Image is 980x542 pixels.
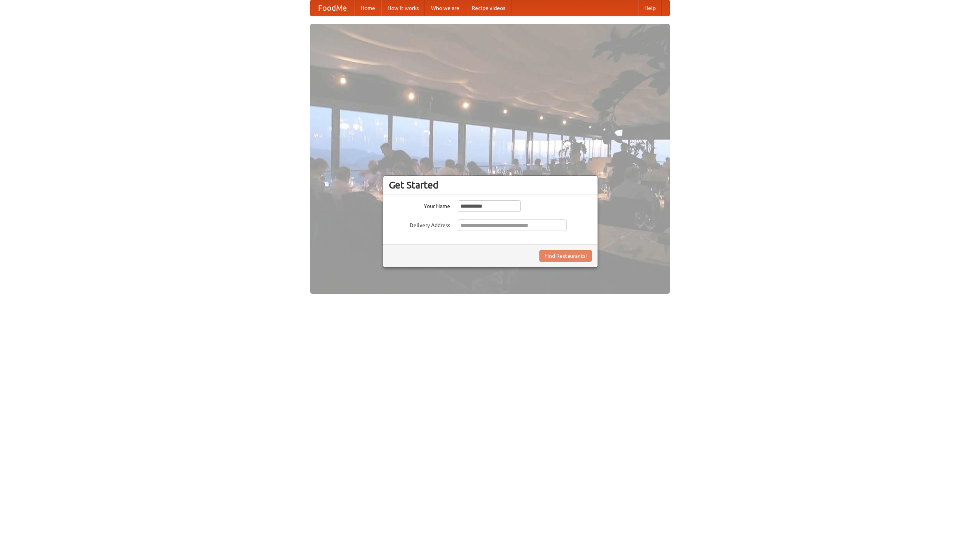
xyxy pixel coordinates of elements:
a: How it works [381,0,425,16]
a: FoodMe [310,0,354,16]
a: Recipe videos [465,0,511,16]
a: Home [354,0,381,16]
h3: Get Started [389,179,592,191]
a: Help [638,0,662,16]
button: Find Restaurants! [539,250,592,262]
a: Who we are [425,0,465,16]
label: Your Name [389,200,450,210]
label: Delivery Address [389,219,450,229]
